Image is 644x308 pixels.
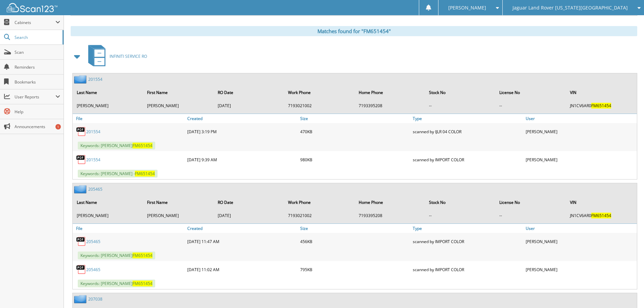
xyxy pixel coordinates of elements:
th: Home Phone [355,86,425,99]
div: [PERSON_NAME] [524,235,637,248]
img: scan123-logo-white.svg [7,3,57,12]
a: 207038 [88,296,102,302]
td: [PERSON_NAME] [73,100,143,111]
div: [DATE] 3:19 PM [186,125,299,138]
div: 980KB [299,153,411,166]
span: Bookmarks [15,79,60,85]
a: Created [186,114,299,123]
div: scanned by IMPORT COLOR [411,153,524,166]
td: -- [496,100,566,111]
th: License No [496,195,566,209]
a: 205465 [86,239,100,244]
div: [PERSON_NAME] [524,125,637,138]
th: RO Date [214,195,284,209]
div: 456KB [299,235,411,248]
th: RO Date [214,86,284,99]
td: [DATE] [214,100,284,111]
span: Help [15,109,60,115]
th: First Name [144,86,213,99]
a: 205465 [88,186,102,192]
div: scanned by IJLR 04 COLOR [411,125,524,138]
span: [PERSON_NAME] [448,6,486,10]
th: Stock No [426,86,495,99]
a: User [524,114,637,123]
div: [DATE] 9:39 AM [186,153,299,166]
a: File [73,114,186,123]
span: FM651454 [591,213,611,218]
a: 201554 [88,76,102,82]
span: Keywords: [PERSON_NAME] [78,252,155,259]
span: FM651454 [133,281,152,286]
div: [PERSON_NAME] [524,263,637,276]
th: License No [496,86,566,99]
th: Last Name [73,86,143,99]
a: INFINITI SERVICE RO [84,43,147,70]
span: Jaguar Land Rover [US_STATE][GEOGRAPHIC_DATA] [512,6,628,10]
th: First Name [144,195,213,209]
td: 7193021002 [285,100,354,111]
div: Matches found for "FM651454" [71,26,637,36]
img: PDF.png [76,155,86,165]
td: -- [426,100,495,111]
div: [DATE] 11:02 AM [186,263,299,276]
span: FM651454 [591,103,611,109]
span: Keywords: [PERSON_NAME] [78,280,155,287]
span: Keywords: [PERSON_NAME] [78,142,155,149]
th: Stock No [426,195,495,209]
th: Last Name [73,195,143,209]
a: Size [299,224,411,233]
a: Size [299,114,411,123]
span: Cabinets [15,20,55,25]
div: [DATE] 11:47 AM [186,235,299,248]
th: Work Phone [285,195,354,209]
div: scanned by IMPORT COLOR [411,263,524,276]
span: Keywords: [PERSON_NAME] - [78,170,158,177]
th: VIN [567,86,636,99]
div: 470KB [299,125,411,138]
td: JN1CV6AR0 [567,210,636,221]
a: User [524,224,637,233]
span: Scan [15,49,60,55]
img: folder2.png [74,75,88,84]
img: folder2.png [74,295,88,303]
td: [PERSON_NAME] [144,210,213,221]
span: FM651454 [133,143,152,148]
td: [PERSON_NAME] [73,210,143,221]
img: PDF.png [76,264,86,275]
a: File [73,224,186,233]
span: FM651454 [135,171,155,176]
img: PDF.png [76,236,86,246]
span: INFINITI SERVICE RO [110,53,147,59]
img: folder2.png [74,185,88,193]
td: 7193395208 [355,100,425,111]
div: 795KB [299,263,411,276]
td: JN1CV6AR0 [567,100,636,111]
a: Type [411,224,524,233]
span: Reminders [15,64,60,70]
span: Search [15,34,59,40]
a: 205465 [86,267,100,273]
a: 201554 [86,157,100,163]
th: Work Phone [285,86,354,99]
a: Type [411,114,524,123]
td: -- [426,210,495,221]
div: scanned by IMPORT COLOR [411,235,524,248]
a: Created [186,224,299,233]
td: 7193395208 [355,210,425,221]
th: VIN [567,195,636,209]
td: -- [496,210,566,221]
td: [PERSON_NAME] [144,100,213,111]
img: PDF.png [76,126,86,137]
th: Home Phone [355,195,425,209]
div: 1 [55,124,61,129]
span: Announcements [15,124,60,129]
span: User Reports [15,94,55,100]
td: 7193021002 [285,210,354,221]
div: [PERSON_NAME] [524,153,637,166]
span: FM651454 [133,253,152,258]
a: 201554 [86,129,100,135]
td: [DATE] [214,210,284,221]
